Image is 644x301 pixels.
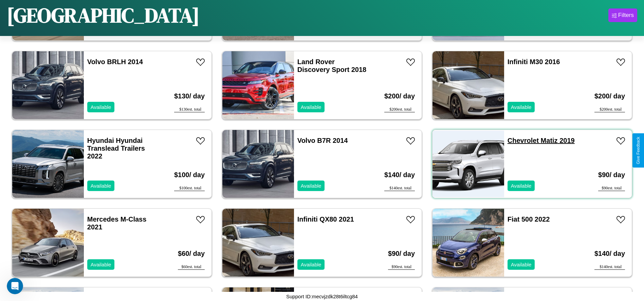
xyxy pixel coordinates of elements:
[301,181,321,190] p: Available
[174,164,205,186] h3: $ 100 / day
[7,278,23,294] iframe: Intercom live chat
[174,186,205,191] div: $ 100 est. total
[388,243,415,264] h3: $ 90 / day
[91,102,111,112] p: Available
[174,107,205,112] div: $ 130 est. total
[594,86,625,107] h3: $ 200 / day
[508,58,560,65] a: Infiniti M30 2016
[618,12,634,19] div: Filters
[87,137,145,160] a: Hyundai Hyundai Translead Trailers 2022
[511,260,532,269] p: Available
[87,58,143,65] a: Volvo BRLH 2014
[508,215,550,223] a: Fiat 500 2022
[636,137,641,164] div: Give Feedback
[594,264,625,270] div: $ 140 est. total
[91,181,111,190] p: Available
[388,264,415,270] div: $ 90 est. total
[594,243,625,264] h3: $ 140 / day
[7,1,200,29] h1: [GEOGRAPHIC_DATA]
[608,8,637,22] button: Filters
[384,86,415,107] h3: $ 200 / day
[178,243,205,264] h3: $ 60 / day
[384,107,415,112] div: $ 200 est. total
[297,215,354,223] a: Infiniti QX80 2021
[508,137,575,144] a: Chevrolet Matiz 2019
[297,137,348,144] a: Volvo B7R 2014
[174,86,205,107] h3: $ 130 / day
[511,181,532,190] p: Available
[384,164,415,186] h3: $ 140 / day
[297,58,366,73] a: Land Rover Discovery Sport 2018
[91,260,111,269] p: Available
[594,107,625,112] div: $ 200 est. total
[87,215,147,231] a: Mercedes M-Class 2021
[301,102,321,112] p: Available
[301,260,321,269] p: Available
[598,164,625,186] h3: $ 90 / day
[286,292,358,301] p: Support ID: mecvjzdk28t6iltcg84
[384,186,415,191] div: $ 140 est. total
[598,186,625,191] div: $ 90 est. total
[178,264,205,270] div: $ 60 est. total
[511,102,532,112] p: Available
